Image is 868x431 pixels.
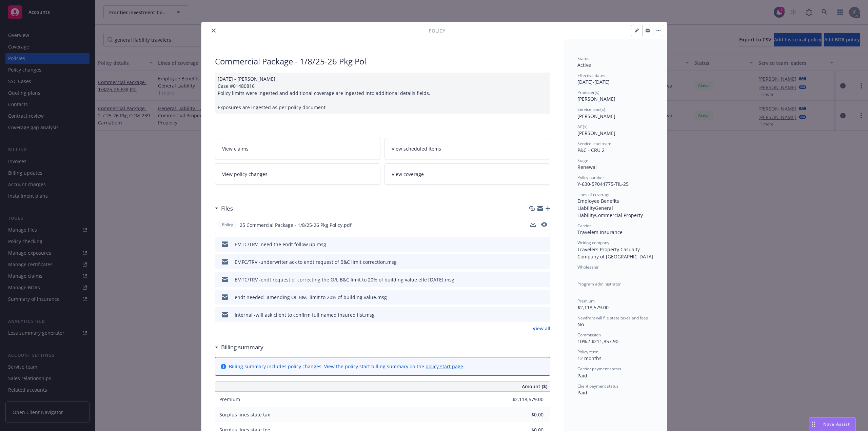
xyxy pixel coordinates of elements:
span: - [577,270,579,277]
span: 25 Commercial Package - 1/8/25-26 Pkg Policy.pdf [240,221,352,229]
div: EMTC/TRV -need the endt follow up.msg [235,241,326,248]
span: AC(s) [577,124,588,130]
span: [PERSON_NAME] [577,113,615,119]
span: General Liability [577,205,614,218]
h3: Billing summary [221,343,263,352]
span: Paid [577,372,587,379]
span: Y-630-5P044775-TIL-25 [577,181,629,187]
span: Wholesaler [577,264,599,270]
div: Drag to move [809,418,818,431]
span: Premium [219,396,240,403]
button: close [210,26,218,35]
span: View scheduled items [392,145,441,152]
span: Lines of coverage [577,192,611,197]
button: download file [530,221,536,229]
span: Service lead(s) [577,106,605,112]
input: 0.00 [504,410,548,420]
span: Newfront will file state taxes and fees [577,315,648,321]
span: Policy [429,27,445,34]
div: Commercial Package - 1/8/25-26 Pkg Pol [215,56,550,67]
button: download file [531,276,536,283]
span: View claims [222,145,249,152]
span: Travelers Insurance [577,229,623,235]
button: preview file [541,276,548,283]
span: Policy [221,222,234,228]
span: Policy term [577,349,598,355]
span: Surplus lines state tax [219,411,270,418]
button: preview file [541,241,548,248]
span: [PERSON_NAME] [577,130,615,136]
button: preview file [541,221,547,229]
h3: Files [221,204,233,213]
button: preview file [541,258,548,266]
span: View policy changes [222,171,268,178]
a: View all [533,325,550,332]
span: Policy number [577,175,604,180]
button: preview file [541,311,548,318]
span: 10% / $211,857.90 [577,338,618,345]
a: View claims [215,138,381,159]
span: Paid [577,389,587,396]
div: Billing summary includes policy changes. View the policy start billing summary on the . [229,363,465,370]
div: EMFC/TRV -underwriter ack to endt request of B&C limit correction.msg [235,258,397,266]
span: Premium [577,298,595,304]
span: Amount ($) [522,383,547,390]
span: Carrier payment status [577,366,621,372]
span: Stage [577,158,588,163]
span: - [577,287,579,294]
span: Commercial Property [595,212,643,218]
span: $2,118,579.00 [577,304,609,311]
button: download file [531,311,536,318]
button: download file [531,258,536,266]
span: P&C - CRU 2 [577,147,605,153]
button: Nova Assist [809,417,856,431]
div: [DATE] - [PERSON_NAME]: Case #01480816 Policy limits were ingested and additional coverage are in... [215,73,550,114]
button: preview file [541,294,548,301]
span: Effective dates [577,73,605,78]
span: Program administrator [577,281,621,287]
span: View coverage [392,171,424,178]
button: preview file [541,222,547,227]
div: [DATE] - [DATE] [577,73,653,85]
span: Travelers Property Casualty Company of [GEOGRAPHIC_DATA] [577,246,653,260]
span: Carrier [577,223,591,229]
div: Billing summary [215,343,263,352]
div: Files [215,204,233,213]
span: Status [577,56,589,61]
span: Active [577,62,591,68]
span: [PERSON_NAME] [577,96,615,102]
span: Writing company [577,240,609,246]
div: Internal -will ask client to confirm full named insured list.msg [235,311,375,318]
button: download file [531,241,536,248]
span: 12 months [577,355,601,361]
button: download file [531,294,536,301]
span: Nova Assist [823,421,850,427]
div: endt needed -amending OL B&C limit to 20% of building value.msg [235,294,387,301]
a: View coverage [384,163,550,185]
button: download file [530,221,536,227]
a: policy start page [426,363,463,370]
div: EMTC/TRV -endt request of correcting the O/L B&C limit to 20% of building value effe [DATE].msg [235,276,454,283]
a: View scheduled items [384,138,550,159]
input: 0.00 [504,394,548,405]
span: Renewal [577,164,597,170]
span: Employee Benefits Liability [577,198,620,211]
span: Producer(s) [577,90,599,95]
span: Service lead team [577,141,611,146]
span: Client payment status [577,383,618,389]
span: Commission [577,332,601,338]
span: No [577,321,584,328]
a: View policy changes [215,163,381,185]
